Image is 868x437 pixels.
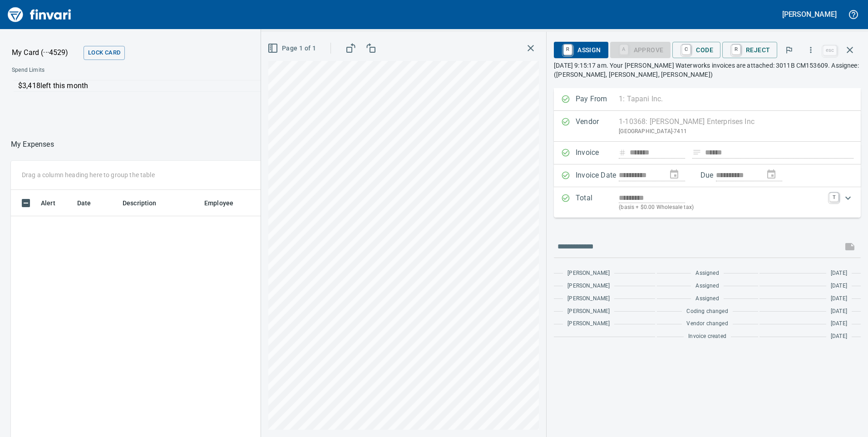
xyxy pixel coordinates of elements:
p: (basis + $0.00 Wholesale tax) [619,203,824,212]
p: Drag a column heading here to group the table [22,170,155,179]
span: Alert [41,198,67,209]
span: [PERSON_NAME] [567,282,610,291]
h5: [PERSON_NAME] [782,10,837,19]
span: [DATE] [831,307,847,316]
button: Flag [779,40,799,60]
span: Page 1 of 1 [269,43,316,54]
button: Lock Card [84,46,125,60]
button: More [801,40,821,60]
div: Coding Required [610,45,671,53]
span: [DATE] [831,282,847,291]
nav: breadcrumb [11,139,54,150]
p: My Card (···4529) [12,47,80,58]
span: This records your message into the invoice and notifies anyone mentioned [839,236,861,258]
span: Employee [204,198,245,209]
span: Close invoice [821,39,861,61]
a: R [563,45,572,55]
span: [PERSON_NAME] [567,307,610,316]
p: [DATE] 9:15:17 am. Your [PERSON_NAME] Waterworks invoices are attached: 3011B CM153609. Assignee:... [554,61,861,79]
button: [PERSON_NAME] [780,7,839,21]
button: RAssign [554,42,608,58]
div: Expand [554,187,861,218]
button: RReject [722,42,777,58]
span: Alert [41,198,55,209]
span: [DATE] [831,269,847,278]
a: C [682,45,690,55]
span: [PERSON_NAME] [567,269,610,278]
a: R [732,45,740,55]
p: Total [576,193,619,212]
p: Online allowed [5,92,309,101]
button: Page 1 of 1 [266,40,320,57]
span: Description [123,198,168,209]
span: [DATE] [831,294,847,303]
a: T [829,193,838,202]
img: Finvari [5,4,74,25]
span: [PERSON_NAME] [567,294,610,303]
span: Vendor changed [686,319,728,328]
span: Employee [204,198,233,209]
span: Assigned [695,294,719,303]
span: Coding changed [686,307,728,316]
span: Assigned [695,269,719,278]
p: $3,418 left this month [18,80,303,91]
span: [PERSON_NAME] [567,319,610,328]
span: Assigned [695,282,719,291]
span: Code [680,42,713,58]
span: Spend Limits [12,66,176,75]
span: [DATE] [831,319,847,328]
span: Reject [730,42,770,58]
span: Lock Card [88,48,120,58]
span: Date [77,198,91,209]
p: My Expenses [11,139,54,150]
span: Description [123,198,157,209]
span: Date [77,198,103,209]
span: Invoice created [688,332,726,341]
a: esc [823,45,837,55]
span: Assign [561,42,601,58]
button: CCode [672,42,720,58]
span: [DATE] [831,332,847,341]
